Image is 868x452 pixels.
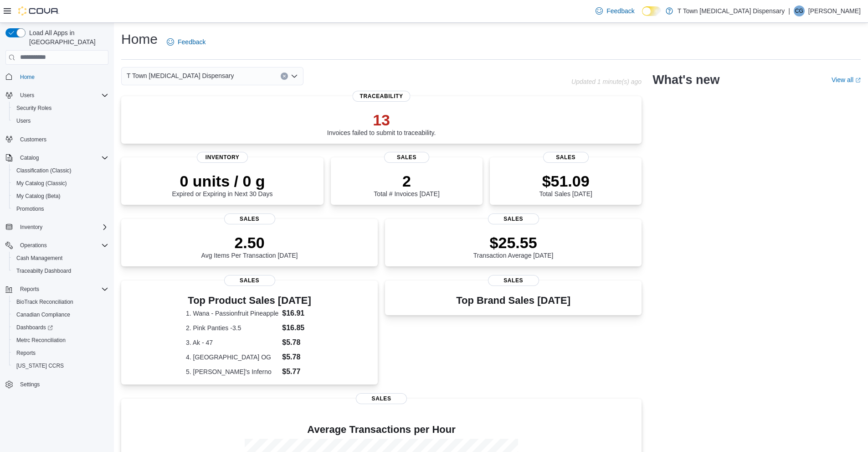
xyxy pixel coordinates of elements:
h3: Top Brand Sales [DATE] [456,295,570,306]
span: Customers [16,134,108,145]
dd: $16.91 [282,308,313,319]
span: Settings [16,379,108,390]
span: Operations [20,242,47,249]
span: Catalog [16,152,108,163]
span: Reports [16,284,108,295]
button: Catalog [16,152,42,163]
span: Reports [13,348,108,358]
span: Home [20,73,35,81]
span: Home [16,71,108,83]
span: Washington CCRS [13,360,108,371]
dd: $16.85 [282,322,313,333]
span: Security Roles [13,103,108,114]
button: Cash Management [9,252,112,265]
span: Traceabilty Dashboard [16,267,71,275]
span: My Catalog (Classic) [16,180,67,187]
span: Sales [488,213,539,224]
span: Cash Management [16,255,62,262]
span: My Catalog (Beta) [16,192,61,200]
div: Avg Items Per Transaction [DATE] [201,234,298,259]
span: Users [16,117,31,125]
span: CG [795,5,803,16]
a: Cash Management [13,253,66,264]
p: $51.09 [539,172,592,190]
img: Cova [18,6,59,16]
div: Transaction Average [DATE] [473,234,554,259]
span: Promotions [16,205,44,213]
span: Inventory [16,222,108,233]
span: My Catalog (Classic) [13,178,108,189]
a: Settings [16,379,43,390]
button: Users [2,89,112,102]
span: Dark Mode [642,16,642,16]
button: Operations [2,239,112,252]
button: [US_STATE] CCRS [9,359,112,372]
dd: $5.78 [282,337,313,348]
button: My Catalog (Beta) [9,190,112,203]
span: Catalog [20,154,39,161]
svg: External link [855,78,861,83]
button: Home [2,70,112,83]
button: Inventory [2,221,112,234]
p: $25.55 [473,234,554,252]
button: My Catalog (Classic) [9,177,112,190]
span: Customers [20,136,46,143]
a: Promotions [13,203,48,214]
span: My Catalog (Beta) [13,191,108,202]
button: Users [9,114,112,127]
button: Operations [16,240,51,251]
span: Sales [356,393,407,404]
p: 2 [374,172,439,190]
a: My Catalog (Classic) [13,178,71,189]
div: Invoices failed to submit to traceability. [327,111,436,136]
span: Traceabilty Dashboard [13,265,108,276]
span: Reports [16,349,36,357]
span: Operations [16,240,108,251]
span: Feedback [178,37,205,47]
span: Classification (Classic) [16,167,72,174]
p: Updated 1 minute(s) ago [571,78,642,85]
span: BioTrack Reconciliation [13,296,108,307]
span: [US_STATE] CCRS [16,362,64,369]
a: Canadian Compliance [13,309,74,320]
p: 13 [327,111,436,129]
button: Traceabilty Dashboard [9,265,112,277]
button: Security Roles [9,102,112,114]
dt: 2. Pink Panties -3.5 [186,323,278,333]
span: Users [13,115,108,126]
span: Classification (Classic) [13,165,108,176]
div: Expired or Expiring in Next 30 Days [172,172,273,197]
a: Customers [16,134,50,145]
dt: 3. Ak - 47 [186,338,278,347]
p: T Town [MEDICAL_DATA] Dispensary [678,5,785,16]
button: Reports [9,347,112,359]
h4: Average Transactions per Hour [128,424,634,435]
span: Sales [224,213,275,224]
h2: What's new [652,73,719,87]
dd: $5.77 [282,366,313,377]
a: Dashboards [9,321,112,334]
a: Users [13,115,34,126]
dt: 1. Wana - Passionfruit Pineapple [186,309,278,318]
span: Canadian Compliance [13,309,108,320]
button: Classification (Classic) [9,164,112,177]
p: 0 units / 0 g [172,172,273,190]
span: Users [16,90,108,101]
button: Customers [2,133,112,146]
span: Metrc Reconciliation [16,337,66,344]
span: Traceability [353,91,411,102]
dt: 4. [GEOGRAPHIC_DATA] OG [186,353,278,362]
button: Promotions [9,203,112,215]
a: Classification (Classic) [13,165,75,176]
button: Catalog [2,151,112,164]
a: Feedback [163,33,209,51]
nav: Complex example [5,67,108,415]
div: Total Sales [DATE] [539,172,592,197]
span: Load All Apps in [GEOGRAPHIC_DATA] [26,28,108,47]
dd: $5.78 [282,352,313,363]
a: Reports [13,348,39,358]
span: Sales [384,152,430,163]
span: Metrc Reconciliation [13,335,108,346]
a: Feedback [592,2,638,20]
a: Traceabilty Dashboard [13,265,75,276]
